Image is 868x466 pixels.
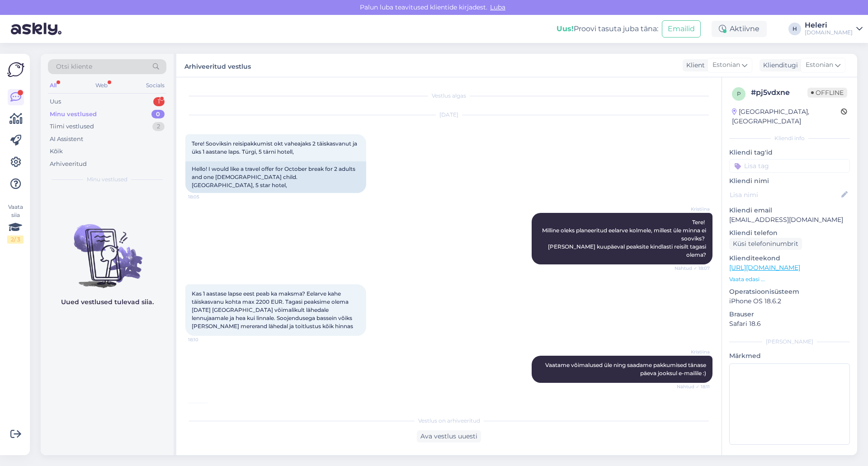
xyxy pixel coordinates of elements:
p: Kliendi tag'id [729,148,850,157]
div: Vestlus algas [185,92,712,100]
span: 18:10 [188,336,222,343]
p: Kliendi email [729,206,850,215]
div: Küsi telefoninumbrit [729,238,802,250]
p: Vaata edasi ... [729,275,850,283]
div: H [788,23,801,35]
div: [DATE] [185,111,712,119]
span: Otsi kliente [56,62,92,71]
span: Vaatame võimalused üle ning saadame pakkumised tänase päeva jooksul e-mailile :) [545,362,708,377]
input: Lisa tag [729,159,850,173]
div: Kliendi info [729,134,850,142]
p: Märkmed [729,351,850,361]
div: [PERSON_NAME] [729,338,850,346]
div: 0 [151,110,165,119]
div: Proovi tasuta juba täna: [557,24,658,34]
div: 1 [153,97,165,106]
p: [EMAIL_ADDRESS][DOMAIN_NAME] [729,215,850,225]
p: iPhone OS 18.6.2 [729,297,850,306]
div: Vaata siia [7,203,24,244]
span: 18:05 [188,193,222,200]
div: 2 / 3 [7,235,24,244]
div: Klienditugi [759,61,798,70]
span: Kristiina [676,348,710,355]
img: No chats [41,208,174,289]
div: Kõik [50,147,63,156]
div: Tiimi vestlused [50,122,94,131]
span: Tere! Sooviksin reisipakkumist okt vaheajaks 2 täiskasvanut ja üks 1 aastane laps. Türgi, 5 tärni... [192,140,359,155]
div: # pj5vdxne [751,87,807,98]
span: Estonian [712,60,740,70]
img: Askly Logo [7,61,24,78]
button: Emailid [662,20,701,38]
span: Kas 1 aastase lapse eest peab ka maksma? Eelarve kahe täiskasvanu kohta max 2200 EUR. Tagasi peak... [192,290,354,329]
span: Estonian [806,60,833,70]
div: Heleri [805,22,853,29]
div: Socials [144,80,166,91]
div: Aktiivne [712,21,767,37]
p: Uued vestlused tulevad siia. [61,297,154,307]
span: Nähtud ✓ 18:11 [676,383,710,390]
div: Minu vestlused [50,110,97,119]
div: 2 [152,122,165,131]
span: Vestlus on arhiveeritud [418,417,480,425]
div: Ava vestlus uuesti [417,430,481,442]
a: Heleri[DOMAIN_NAME] [805,22,863,36]
span: Offline [807,88,847,98]
span: Luba [487,3,508,11]
span: Kristiina [676,206,710,212]
div: Arhiveeritud [50,160,87,169]
span: Nähtud ✓ 18:07 [675,265,710,272]
a: [URL][DOMAIN_NAME] [729,264,800,272]
b: Uus! [557,24,574,33]
div: Web [94,80,109,91]
div: AI Assistent [50,135,83,144]
div: [DOMAIN_NAME] [805,29,853,36]
p: Operatsioonisüsteem [729,287,850,297]
p: Kliendi telefon [729,228,850,238]
div: [GEOGRAPHIC_DATA], [GEOGRAPHIC_DATA] [732,107,841,126]
p: Kliendi nimi [729,176,850,186]
div: Klient [683,61,705,70]
label: Arhiveeritud vestlus [184,59,251,71]
p: Brauser [729,310,850,319]
p: Klienditeekond [729,254,850,263]
div: Hello! I would like a travel offer for October break for 2 adults and one [DEMOGRAPHIC_DATA] chil... [185,161,366,193]
p: Safari 18.6 [729,319,850,329]
span: p [737,90,741,97]
div: All [48,80,58,91]
div: Uus [50,97,61,106]
input: Lisa nimi [730,190,840,200]
span: Minu vestlused [87,175,127,184]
